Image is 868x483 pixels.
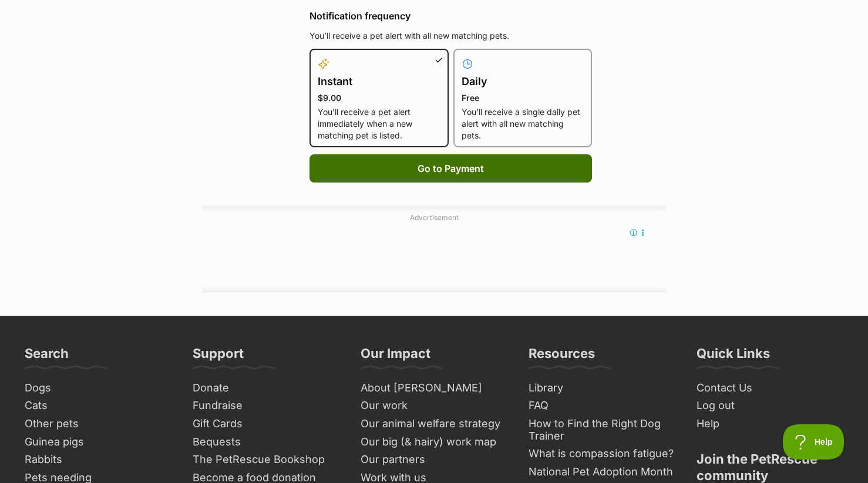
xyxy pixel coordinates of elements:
[188,415,344,433] a: Gift Cards
[692,379,848,397] a: Contact Us
[418,161,484,175] span: Go to Payment
[318,92,440,104] p: $9.00
[356,415,512,433] a: Our animal welfare strategy
[361,345,430,369] h3: Our Impact
[356,379,512,397] a: About [PERSON_NAME]
[524,397,680,415] a: FAQ
[309,9,592,23] h4: Notification frequency
[356,397,512,415] a: Our work
[20,433,176,451] a: Guinea pigs
[356,451,512,469] a: Our partners
[356,433,512,451] a: Our big (& hairy) work map
[20,451,176,469] a: Rabbits
[783,424,845,460] iframe: Help Scout Beacon - Open
[188,451,344,469] a: The PetRescue Bookshop
[25,345,69,369] h3: Search
[188,433,344,451] a: Bequests
[529,345,595,369] h3: Resources
[697,345,770,369] h3: Quick Links
[462,73,584,90] h4: Daily
[20,397,176,415] a: Cats
[193,345,244,369] h3: Support
[524,415,680,445] a: How to Find the Right Dog Trainer
[20,379,176,397] a: Dogs
[188,379,344,397] a: Donate
[524,379,680,397] a: Library
[318,106,440,141] p: You’ll receive a pet alert immediately when a new matching pet is listed.
[220,228,648,281] iframe: Advertisement
[318,73,440,90] h4: Instant
[309,30,592,42] p: You’ll receive a pet alert with all new matching pets.
[462,92,584,104] p: Free
[202,206,666,292] div: Advertisement
[462,106,584,141] p: You’ll receive a single daily pet alert with all new matching pets.
[188,397,344,415] a: Fundraise
[309,154,592,183] button: Go to Payment
[692,415,848,433] a: Help
[524,445,680,463] a: What is compassion fatigue?
[20,415,176,433] a: Other pets
[692,397,848,415] a: Log out
[524,463,680,481] a: National Pet Adoption Month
